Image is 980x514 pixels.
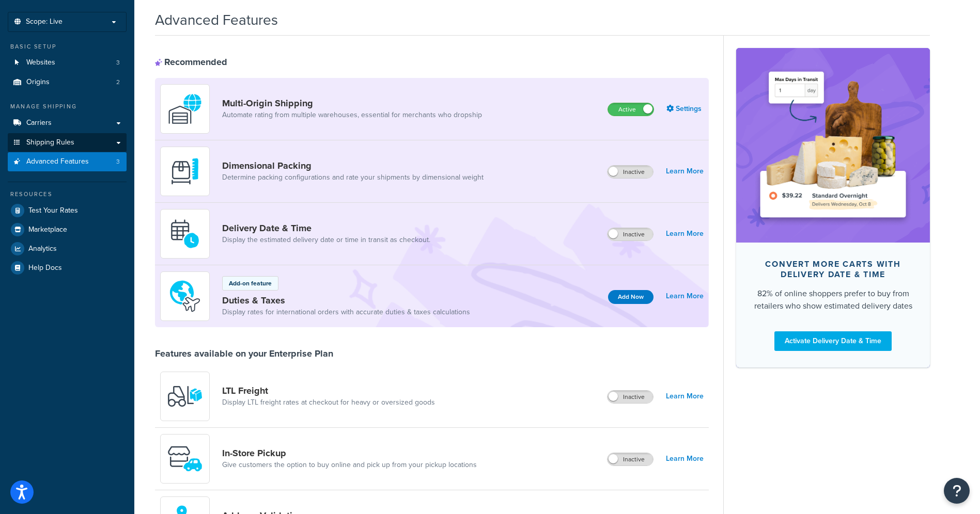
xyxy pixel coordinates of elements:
[8,201,127,220] a: Test Your Rates
[608,103,654,116] label: Active
[944,478,970,504] button: Open Resource Center
[8,239,127,258] a: Analytics
[26,119,52,127] span: Carriers
[155,56,227,68] div: Recommended
[774,331,892,351] a: Activate Delivery Date & Time
[26,58,55,67] span: Websites
[752,63,914,227] img: feature-image-ddt-36eae7f7280da8017bfb280eaccd9c446f90b1fe08728e4019434db127062ab4.png
[222,235,430,245] a: Display the estimated delivery date or time in transit as checkout.
[222,172,484,183] a: Determine packing configurations and rate your shipments by dimensional weight
[666,289,704,303] a: Learn More
[666,452,704,466] a: Learn More
[26,18,63,26] span: Scope: Live
[28,206,78,215] span: Test Your Rates
[666,389,704,404] a: Learn More
[222,460,477,470] a: Give customers the option to buy online and pick up from your pickup locations
[26,138,74,147] span: Shipping Rules
[167,153,203,189] img: DTVBYsAAAAAASUVORK5CYII=
[8,53,127,72] li: Websites
[222,222,430,234] a: Delivery Date & Time
[116,157,120,166] span: 3
[222,160,484,171] a: Dimensional Packing
[229,279,272,288] p: Add-on feature
[167,278,203,314] img: icon-duo-feat-landed-cost-7136b061.png
[666,227,704,241] a: Learn More
[28,264,62,272] span: Help Docs
[608,453,653,465] label: Inactive
[167,441,203,477] img: wfgcfpwTIucLEAAAAASUVORK5CYII=
[222,307,470,317] a: Display rates for international orders with accurate duties & taxes calculations
[222,385,435,396] a: LTL Freight
[8,114,127,133] a: Carriers
[8,152,127,171] li: Advanced Features
[753,259,913,280] div: Convert more carts with delivery date & time
[155,348,333,359] div: Features available on your Enterprise Plan
[8,152,127,171] a: Advanced Features3
[26,78,50,87] span: Origins
[167,216,203,252] img: gfkeb5ejjkALwAAAABJRU5ErkJggg==
[155,10,278,30] h1: Advanced Features
[666,102,704,116] a: Settings
[167,91,203,127] img: WatD5o0RtDAAAAAElFTkSuQmCC
[608,290,654,304] button: Add Now
[8,42,127,51] div: Basic Setup
[8,73,127,92] a: Origins2
[8,102,127,111] div: Manage Shipping
[8,133,127,152] a: Shipping Rules
[28,245,57,253] span: Analytics
[666,164,704,179] a: Learn More
[8,190,127,199] div: Resources
[8,220,127,239] a: Marketplace
[8,53,127,72] a: Websites3
[116,58,120,67] span: 3
[753,287,913,312] div: 82% of online shoppers prefer to buy from retailers who show estimated delivery dates
[8,73,127,92] li: Origins
[26,157,89,166] span: Advanced Features
[222,295,470,306] a: Duties & Taxes
[116,78,120,87] span: 2
[28,226,67,234] span: Marketplace
[608,391,653,403] label: Inactive
[608,228,653,240] label: Inactive
[222,98,482,109] a: Multi-Origin Shipping
[8,259,127,277] a: Help Docs
[222,447,477,459] a: In-Store Pickup
[222,110,482,120] a: Automate rating from multiple warehouses, essential for merchants who dropship
[167,378,203,414] img: y79ZsPf0fXUFUhFXDzUgf+ktZg5F2+ohG75+v3d2s1D9TjoU8PiyCIluIjV41seZevKCRuEjTPPOKHJsQcmKCXGdfprl3L4q7...
[222,397,435,408] a: Display LTL freight rates at checkout for heavy or oversized goods
[608,166,653,178] label: Inactive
